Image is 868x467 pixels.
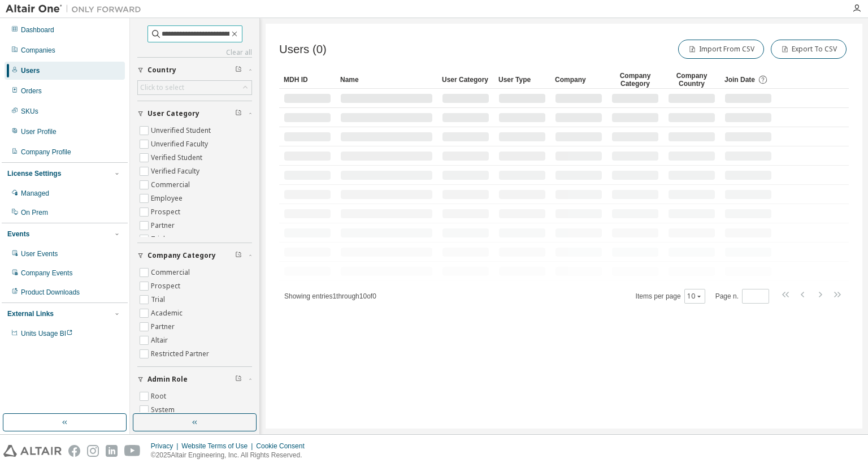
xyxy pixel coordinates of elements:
[498,71,546,89] div: User Type
[555,71,602,89] div: Company
[87,445,99,457] img: instagram.svg
[124,445,141,457] img: youtube.svg
[106,445,118,457] img: linkedin.svg
[147,66,176,75] span: Country
[668,71,715,89] div: Company Country
[151,124,213,137] label: Unverified Student
[137,48,252,57] a: Clear all
[758,75,768,85] svg: Date when the user was first added or directly signed up. If the user was deleted and later re-ad...
[151,151,205,165] label: Verified Student
[151,451,311,460] p: © 2025 Altair Engineering, Inc. All Rights Reserved.
[21,148,71,157] div: Company Profile
[151,279,183,293] label: Prospect
[151,293,167,306] label: Trial
[442,71,489,89] div: User Category
[21,249,58,258] div: User Events
[235,66,242,75] span: Clear filter
[137,367,252,392] button: Admin Role
[724,76,755,84] span: Join Date
[21,87,42,96] div: Orders
[3,445,62,457] img: altair_logo.svg
[147,251,216,260] span: Company Category
[151,205,183,219] label: Prospect
[137,58,252,83] button: Country
[137,101,252,126] button: User Category
[151,137,210,151] label: Unverified Faculty
[151,232,167,246] label: Trial
[235,375,242,384] span: Clear filter
[771,40,847,59] button: Export To CSV
[151,347,211,361] label: Restricted Partner
[21,330,73,338] span: Units Usage BI
[151,306,185,320] label: Academic
[715,289,769,304] span: Page n.
[21,46,55,55] div: Companies
[21,25,54,34] div: Dashboard
[21,66,40,75] div: Users
[68,445,80,457] img: facebook.svg
[21,288,80,297] div: Product Downloads
[21,107,38,116] div: SKUs
[284,292,376,300] span: Showing entries 1 through 10 of 0
[611,71,659,89] div: Company Category
[151,219,177,232] label: Partner
[151,320,177,334] label: Partner
[181,442,256,451] div: Website Terms of Use
[151,165,202,178] label: Verified Faculty
[151,266,192,279] label: Commercial
[279,43,327,56] span: Users (0)
[235,251,242,260] span: Clear filter
[151,390,168,403] label: Root
[151,334,170,347] label: Altair
[21,127,57,136] div: User Profile
[7,309,54,318] div: External Links
[340,71,433,89] div: Name
[138,81,251,94] div: Click to select
[7,230,29,239] div: Events
[6,3,147,15] img: Altair One
[235,109,242,118] span: Clear filter
[21,208,48,217] div: On Prem
[284,71,331,89] div: MDH ID
[151,442,181,451] div: Privacy
[21,269,72,278] div: Company Events
[137,243,252,268] button: Company Category
[256,442,311,451] div: Cookie Consent
[21,189,49,198] div: Managed
[678,40,764,59] button: Import From CSV
[151,178,192,192] label: Commercial
[7,169,61,178] div: License Settings
[151,192,185,205] label: Employee
[151,403,177,417] label: System
[636,289,705,304] span: Items per page
[147,375,188,384] span: Admin Role
[147,109,199,118] span: User Category
[687,292,702,301] button: 10
[140,83,184,92] div: Click to select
